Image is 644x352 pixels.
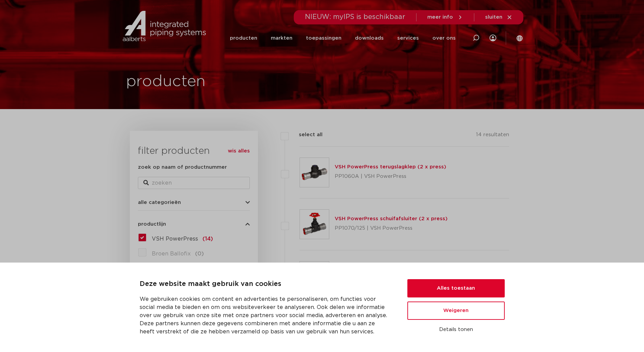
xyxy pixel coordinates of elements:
span: VSH PowerPress [152,236,198,242]
a: sluiten [485,14,512,20]
span: productlijn [138,222,166,227]
p: 14 resultaten [476,131,509,141]
a: wis alles [228,147,250,155]
p: We gebruiken cookies om content en advertenties te personaliseren, om functies voor social media ... [140,295,391,336]
span: Broen Ballofix [152,251,191,256]
nav: Menu [230,24,456,52]
a: meer info [427,14,463,20]
a: toepassingen [306,24,341,52]
input: zoeken [138,177,250,189]
button: Weigeren [407,302,505,320]
span: (14) [202,236,213,242]
a: over ons [432,24,456,52]
h1: producten [126,71,206,92]
span: NIEUW: myIPS is beschikbaar [305,14,405,20]
img: Thumbnail for VSH PowerPress schuifafsluiter (2 x press) [300,210,329,239]
a: VSH PowerPress schuifafsluiter (2 x press) [335,216,448,221]
a: downloads [355,24,384,52]
a: VSH PowerPress terugslagklep (2 x press) [335,164,446,169]
button: alle categorieën [138,200,250,205]
label: zoek op naam of productnummer [138,163,227,171]
span: alle categorieën [138,200,181,205]
a: markten [271,24,292,52]
span: meer info [427,15,453,20]
div: my IPS [490,24,496,52]
span: sluiten [485,15,502,20]
img: Thumbnail for VSH PowerPress ProFlow statische inregelafsluiter FODRV (2 x press) [300,262,329,291]
img: Thumbnail for VSH PowerPress terugslagklep (2 x press) [300,158,329,187]
a: producten [230,24,257,52]
h3: filter producten [138,144,250,158]
p: PP1070/125 | VSH PowerPress [335,223,448,234]
label: select all [289,131,323,139]
a: services [397,24,419,52]
p: Deze website maakt gebruik van cookies [140,279,391,290]
p: PP1060A | VSH PowerPress [335,171,446,182]
button: Alles toestaan [407,279,505,297]
button: Details tonen [407,324,505,335]
button: productlijn [138,222,250,227]
span: (0) [195,251,204,256]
